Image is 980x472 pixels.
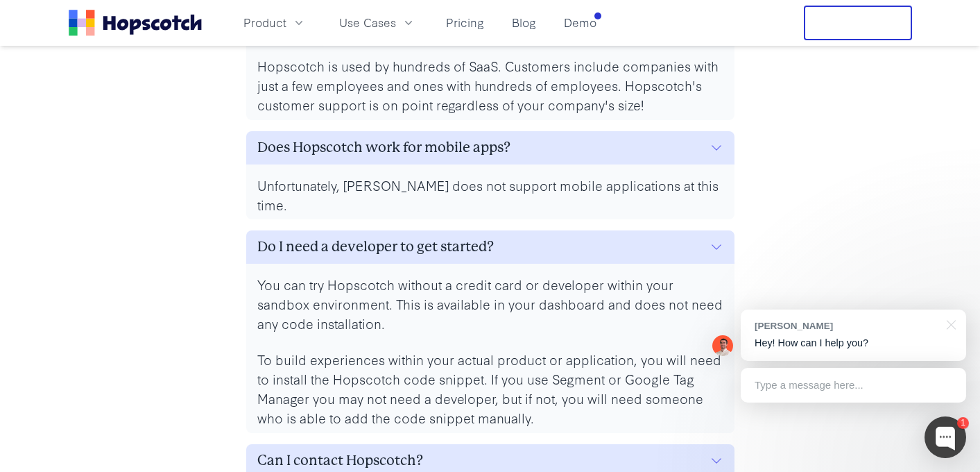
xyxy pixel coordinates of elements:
h3: Can I contact Hopscotch? [257,450,423,472]
button: Use Cases [331,11,424,34]
span: Product [243,14,286,31]
button: Does Hopscotch work for mobile apps? [246,131,734,165]
a: Blog [506,11,542,34]
button: Do I need a developer to get started? [246,230,734,264]
h3: Do I need a developer to get started? [257,236,494,258]
p: Hopscotch is used by hundreds of SaaS. Customers include companies with just a few employees and ... [257,56,723,115]
button: Product [235,11,314,34]
p: Hey! How can I help you? [755,336,952,351]
a: Pricing [440,11,490,34]
span: Use Cases [339,14,396,31]
h3: Does Hopscotch work for mobile apps? [257,137,510,159]
div: 1 [957,417,969,429]
div: [PERSON_NAME] [755,319,938,332]
p: To build experiences within your actual product or application, you will need to install the Hops... [257,350,723,428]
img: Mark Spera [712,335,733,356]
p: Unfortunately, [PERSON_NAME] does not support mobile applications at this time. [257,176,723,214]
p: You can try Hopscotch without a credit card or developer within your sandbox environment. This is... [257,275,723,333]
a: Home [69,10,202,36]
button: Free Trial [804,6,912,40]
a: Demo [558,11,602,34]
div: Type a message here... [741,368,966,403]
